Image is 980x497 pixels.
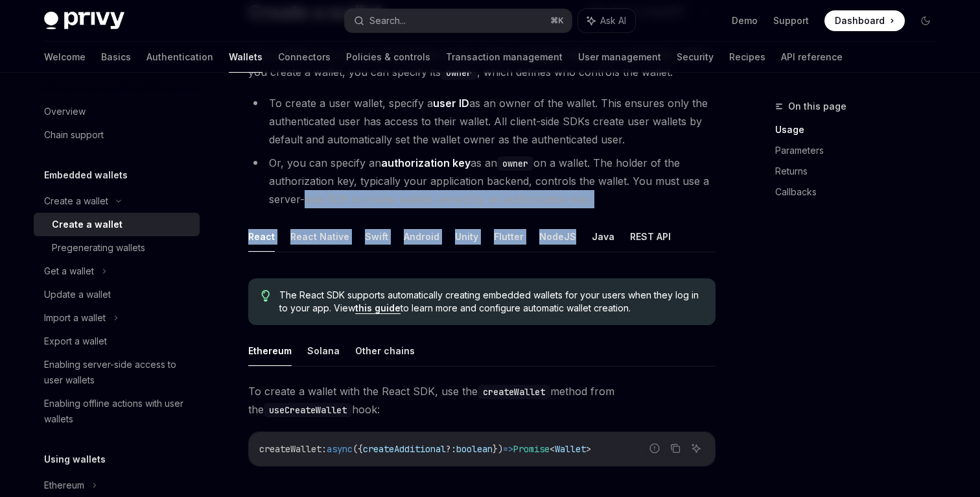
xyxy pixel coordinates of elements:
[446,42,563,73] a: Transaction management
[550,443,555,455] span: <
[259,443,321,455] span: createWallet
[44,396,192,427] div: Enabling offline actions with user wallets
[775,119,946,140] a: Usage
[34,236,200,260] a: Pregenerating wallets
[404,221,439,252] button: Android
[345,9,572,32] button: Search...⌘K
[513,443,550,455] span: Promise
[307,335,340,366] button: Solana
[34,123,200,147] a: Chain support
[264,403,352,417] code: useCreateWallet
[44,333,107,349] div: Export a wallet
[775,140,946,161] a: Parameters
[146,42,213,73] a: Authentication
[44,193,108,209] div: Create a wallet
[346,42,430,73] a: Policies & controls
[381,156,471,169] strong: authorization key
[44,310,106,326] div: Import a wallet
[44,357,192,388] div: Enabling server-side access to user wallets
[781,42,843,73] a: API reference
[44,42,86,73] a: Welcome
[369,13,406,29] div: Search...
[44,167,128,183] h5: Embedded wallets
[455,221,478,252] button: Unity
[456,443,493,455] span: boolean
[353,443,363,455] span: ({
[539,221,576,252] button: NodeJS
[44,287,111,302] div: Update a wallet
[365,221,388,252] button: Swift
[34,330,200,353] a: Export a wallet
[630,221,671,252] button: REST API
[248,335,292,366] button: Ethereum
[550,16,564,26] span: ⌘ K
[688,440,705,457] button: Ask AI
[555,443,586,455] span: Wallet
[44,478,84,493] div: Ethereum
[578,42,661,73] a: User management
[773,14,809,27] a: Support
[503,443,513,455] span: =>
[646,440,663,457] button: Report incorrect code
[441,66,477,80] code: owner
[34,100,200,123] a: Overview
[788,99,846,114] span: On this page
[321,443,327,455] span: :
[433,97,469,110] strong: user ID
[44,104,86,119] div: Overview
[729,42,765,73] a: Recipes
[261,290,270,302] svg: Tip
[34,283,200,306] a: Update a wallet
[732,14,758,27] a: Demo
[592,221,614,252] button: Java
[600,14,626,27] span: Ask AI
[578,9,635,32] button: Ask AI
[446,443,456,455] span: ?:
[248,154,716,208] li: Or, you can specify an as an on a wallet. The holder of the authorization key, typically your app...
[44,263,94,279] div: Get a wallet
[44,127,104,143] div: Chain support
[835,14,885,27] span: Dashboard
[44,12,124,30] img: dark logo
[44,452,106,467] h5: Using wallets
[363,443,446,455] span: createAdditional
[824,10,905,31] a: Dashboard
[355,302,401,314] a: this guide
[101,42,131,73] a: Basics
[278,42,331,73] a: Connectors
[34,213,200,236] a: Create a wallet
[667,440,684,457] button: Copy the contents from the code block
[52,217,122,232] div: Create a wallet
[248,94,716,149] li: To create a user wallet, specify a as an owner of the wallet. This ensures only the authenticated...
[775,182,946,202] a: Callbacks
[229,42,262,73] a: Wallets
[677,42,714,73] a: Security
[52,240,145,256] div: Pregenerating wallets
[279,289,703,315] span: The React SDK supports automatically creating embedded wallets for your users when they log in to...
[34,353,200,392] a: Enabling server-side access to user wallets
[497,156,533,171] code: owner
[34,392,200,431] a: Enabling offline actions with user wallets
[586,443,591,455] span: >
[915,10,936,31] button: Toggle dark mode
[493,443,503,455] span: })
[290,221,349,252] button: React Native
[355,335,415,366] button: Other chains
[494,221,524,252] button: Flutter
[248,382,716,418] span: To create a wallet with the React SDK, use the method from the hook:
[478,385,550,399] code: createWallet
[775,161,946,182] a: Returns
[327,443,353,455] span: async
[248,221,275,252] button: React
